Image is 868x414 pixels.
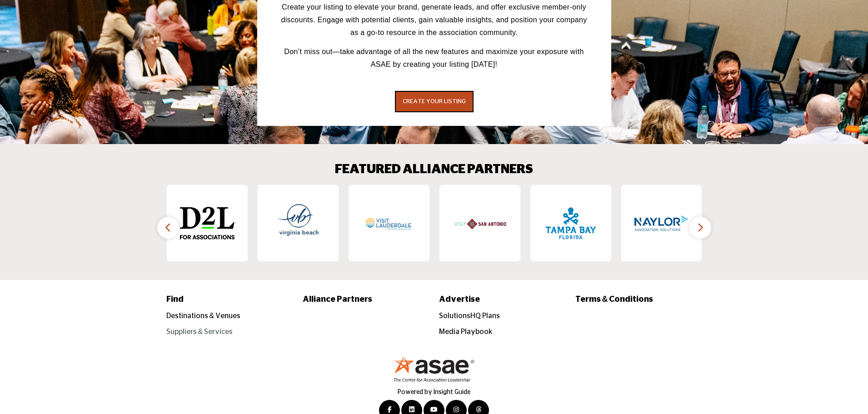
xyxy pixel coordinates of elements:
span: Don’t miss out—take advantage of all the new features and maximize your exposure with ASAE by cre... [284,48,584,68]
a: SolutionsHQ Plans [439,312,500,319]
img: Virginia Beach [271,196,325,250]
a: Media Playbook [439,328,492,335]
span: Create your listing to elevate your brand, generate leads, and offer exclusive member-only discou... [281,3,587,36]
img: Visit Tampa Bay [544,196,598,250]
a: Alliance Partners [303,294,429,306]
button: CREATE YOUR LISTING [395,91,474,113]
a: Suppliers & Services [166,328,233,335]
a: Terms & Conditions [575,294,702,306]
img: Naylor Association Solutions [634,196,688,250]
a: Powered by Insight Guide [398,389,470,395]
a: Find [166,294,293,306]
h2: FEATURED ALLIANCE PARTNERS [335,162,533,178]
img: Visit Lauderdale [362,196,416,250]
span: CREATE YOUR LISTING [403,99,466,105]
img: Visit San Antonio [453,196,507,250]
img: No Site Logo [393,355,475,382]
img: D2L Corporation [180,196,234,250]
a: Advertise [439,294,566,306]
a: Destinations & Venues [166,312,241,319]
